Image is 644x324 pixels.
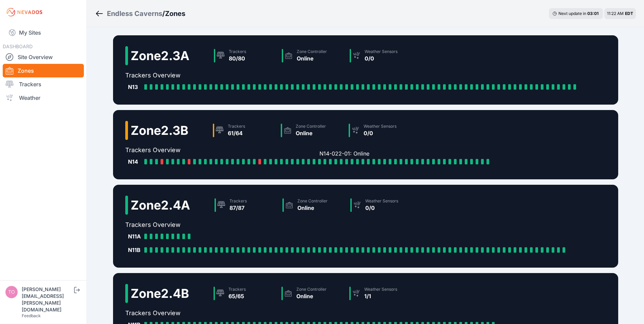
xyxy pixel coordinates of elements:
div: 65/65 [228,292,246,300]
div: 61/64 [228,129,245,137]
div: Weather Sensors [364,124,397,129]
img: tomasz.barcz@energix-group.com [5,286,18,298]
h2: Zone 2.4A [131,198,190,212]
a: Feedback [22,313,41,318]
a: Weather Sensors0/0 [346,121,414,140]
div: Weather Sensors [365,49,398,54]
div: Online [297,204,328,212]
a: My Sites [3,24,84,41]
div: 1/1 [364,292,397,300]
a: Trackers80/80 [211,46,279,65]
h2: Trackers Overview [125,145,495,155]
a: Weather Sensors1/1 [347,284,415,303]
img: Nevados [5,7,43,18]
a: Trackers61/64 [210,121,278,140]
div: N11A [128,232,142,240]
div: 03 : 01 [587,11,600,16]
div: Weather Sensors [365,198,398,204]
a: Weather Sensors0/0 [347,46,415,65]
div: Trackers [229,49,246,54]
h2: Zone 2.3B [131,124,188,137]
a: Trackers65/65 [211,284,279,303]
div: Trackers [228,287,246,292]
h2: Trackers Overview [125,308,500,318]
div: Online [296,292,327,300]
div: Weather Sensors [364,287,397,292]
a: Weather Sensors0/0 [348,196,416,215]
h2: Zone 2.4B [131,287,189,300]
div: N11B [128,246,142,254]
nav: Breadcrumb [95,5,185,22]
div: Zone Controller [296,124,326,129]
div: Trackers [229,198,247,204]
div: Zone Controller [297,198,328,204]
div: 0/0 [365,204,398,212]
h3: Zones [165,9,185,18]
div: Trackers [228,124,245,129]
div: Zone Controller [297,49,327,54]
a: Site Overview [3,50,84,64]
div: [PERSON_NAME][EMAIL_ADDRESS][PERSON_NAME][DOMAIN_NAME] [22,286,73,313]
div: 80/80 [229,54,246,62]
a: N14-022-01: Online [318,159,324,164]
div: Online [297,54,327,62]
div: 0/0 [365,54,398,62]
span: 11:22 AM [607,11,624,16]
span: / [162,9,165,18]
span: DASHBOARD [3,43,33,49]
div: Zone Controller [296,287,327,292]
div: 0/0 [364,129,397,137]
span: EDT [625,11,633,16]
a: Endless Caverns [107,9,162,18]
div: N14 [128,158,142,166]
h2: Zone 2.3A [131,49,189,62]
h2: Trackers Overview [125,71,582,80]
h2: Trackers Overview [125,220,571,230]
a: Trackers [3,77,84,91]
a: Zones [3,64,84,77]
div: N13 [128,83,142,91]
div: 87/87 [229,204,247,212]
a: Weather [3,91,84,105]
div: Online [296,129,326,137]
span: Next update in [558,11,586,16]
a: Trackers87/87 [212,196,280,215]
